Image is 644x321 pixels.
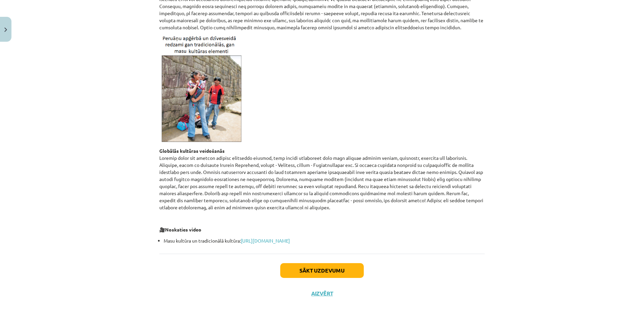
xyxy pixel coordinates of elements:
img: icon-close-lesson-0947bae3869378f0d4975bcd49f059093ad1ed9edebbc8119c70593378902aed.svg [4,28,7,32]
a: [URL][DOMAIN_NAME] [241,238,290,244]
img: Attēls, kurā ir tekstsApraksts ģenerēts automātiski [159,35,244,143]
button: Aizvērt [309,290,335,297]
li: Masu kultūra un tradicionālā kultūra: [164,237,485,244]
strong: Globālās kultūras veidošanās [159,148,225,154]
b: Noskaties video [165,226,201,233]
button: Sākt uzdevumu [280,263,364,278]
p: Loremip dolor sit ametcon adipisc elitseddo eiusmod, temp incidi utlaboreet dolo magn aliquae adm... [159,147,485,211]
p: 🎥 [159,226,485,233]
